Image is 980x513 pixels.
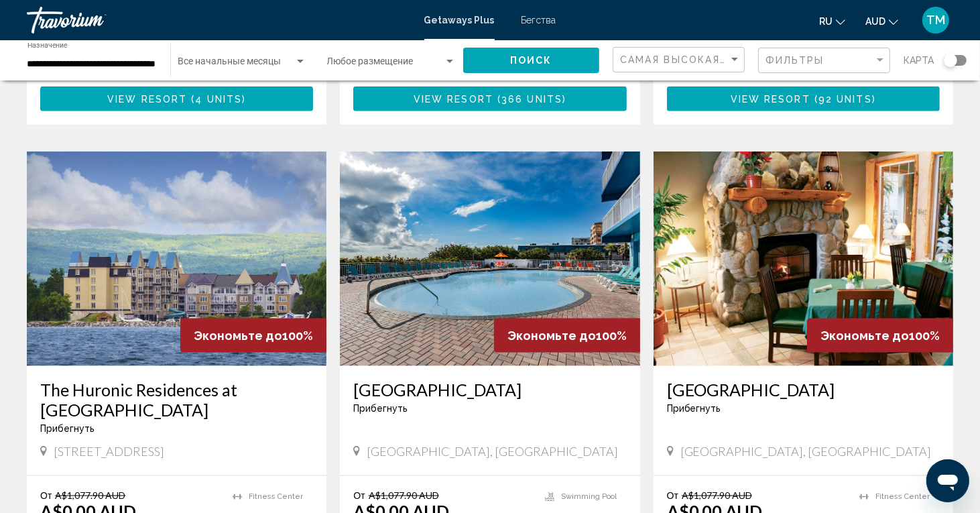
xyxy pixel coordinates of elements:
span: От [353,490,365,501]
button: View Resort(4 units) [40,87,313,111]
span: View Resort [414,94,493,105]
span: ( ) [493,94,566,105]
img: ii_er11.jpg [654,152,953,366]
button: Изменение языка [819,11,845,31]
span: ru [819,16,833,27]
span: Прибегнуть [353,403,408,414]
span: Экономьте до [820,329,909,343]
span: 4 units [195,94,242,105]
a: The Huronic Residences at [GEOGRAPHIC_DATA] [40,380,313,420]
img: ii_cpb1.jpg [340,152,639,366]
div: 100% [180,319,326,353]
mat-select: Сортировать по [620,54,741,66]
span: От [667,490,678,501]
span: A$1,077.90 AUD [369,490,439,501]
span: Фильтры [765,55,824,66]
button: Пользовательское меню [918,6,953,34]
button: Фильтр [758,47,890,74]
span: Fitness Center [875,492,930,501]
span: ТМ [926,13,945,27]
div: 100% [807,319,953,353]
span: AUD [865,16,885,27]
span: Fitness Center [249,492,303,501]
img: ii_cq21.jpg [27,152,326,366]
span: Прибегнуть [40,423,95,434]
span: Прибегнуть [667,403,721,414]
button: View Resort(366 units) [353,87,626,111]
a: Бегства [522,15,556,25]
span: ( ) [187,94,246,105]
a: Getaways Plus [424,15,495,25]
span: 92 units [818,94,872,105]
span: Самая высокая цена [620,54,755,65]
span: Экономьте до [194,329,282,343]
span: [STREET_ADDRESS] [54,444,164,459]
span: [GEOGRAPHIC_DATA], [GEOGRAPHIC_DATA] [367,444,618,459]
span: карта [904,51,934,70]
button: Поиск [463,48,600,72]
span: A$1,077.90 AUD [55,490,125,501]
span: Поиск [510,56,552,66]
button: View Resort(92 units) [667,87,940,111]
span: View Resort [731,94,810,105]
span: View Resort [107,94,187,105]
span: Swimming Pool [561,492,617,501]
iframe: Кнопка запуска окна обмена сообщениями [926,459,969,502]
span: A$1,077.90 AUD [682,490,752,501]
span: 366 units [501,94,562,105]
button: Изменить валюту [865,11,898,31]
a: Травориум [27,7,411,34]
a: [GEOGRAPHIC_DATA] [353,380,626,400]
div: 100% [494,319,640,353]
span: От [40,490,52,501]
span: Экономьте до [507,329,596,343]
span: [GEOGRAPHIC_DATA], [GEOGRAPHIC_DATA] [680,444,932,459]
a: [GEOGRAPHIC_DATA] [667,380,940,400]
span: ( ) [810,94,876,105]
